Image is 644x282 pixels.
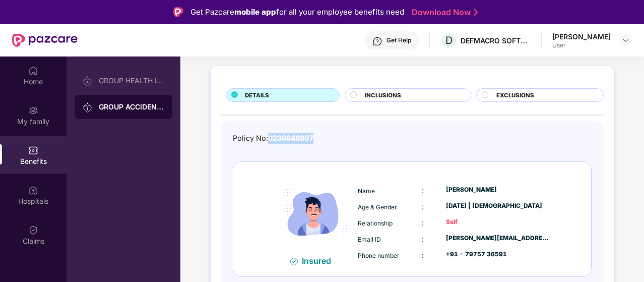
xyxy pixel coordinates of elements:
span: D [445,34,453,46]
div: User [552,41,611,49]
div: DEFMACRO SOFTWARE PRIVATE LIMITED [461,36,531,45]
div: +91 - 79757 36591 [446,250,550,259]
div: [DATE] | [DEMOGRAPHIC_DATA] [446,201,550,211]
span: : [422,251,424,259]
div: [PERSON_NAME][EMAIL_ADDRESS][DOMAIN_NAME] [446,234,550,243]
img: Logo [173,7,183,17]
img: Stroke [474,7,478,18]
span: : [422,235,424,243]
img: svg+xml;base64,PHN2ZyBpZD0iQmVuZWZpdHMiIHhtbG5zPSJodHRwOi8vd3d3LnczLm9yZy8yMDAwL3N2ZyIgd2lkdGg9Ij... [28,145,38,155]
span: 0239848907 [268,134,313,142]
span: Phone number [358,252,400,259]
img: New Pazcare Logo [12,34,78,47]
img: svg+xml;base64,PHN2ZyB3aWR0aD0iMjAiIGhlaWdodD0iMjAiIHZpZXdCb3g9IjAgMCAyMCAyMCIgZmlsbD0ibm9uZSIgeG... [28,105,38,116]
span: Age & Gender [358,203,397,211]
span: : [422,218,424,227]
span: DETAILS [245,91,269,100]
img: icon [272,172,355,255]
span: Name [358,187,375,195]
img: svg+xml;base64,PHN2ZyBpZD0iSGVscC0zMngzMiIgeG1sbnM9Imh0dHA6Ly93d3cudzMub3JnLzIwMDAvc3ZnIiB3aWR0aD... [372,36,382,46]
span: INCLUSIONS [365,91,401,100]
a: Download Now [412,7,475,18]
div: GROUP ACCIDENTAL INSURANCE [99,102,164,112]
img: svg+xml;base64,PHN2ZyB3aWR0aD0iMjAiIGhlaWdodD0iMjAiIHZpZXdCb3g9IjAgMCAyMCAyMCIgZmlsbD0ibm9uZSIgeG... [83,102,93,112]
div: Policy No: [233,133,313,144]
div: GROUP HEALTH INSURANCE [99,77,164,85]
img: svg+xml;base64,PHN2ZyBpZD0iRHJvcGRvd24tMzJ4MzIiIHhtbG5zPSJodHRwOi8vd3d3LnczLm9yZy8yMDAwL3N2ZyIgd2... [622,36,630,44]
div: Get Help [387,36,411,44]
img: svg+xml;base64,PHN2ZyB3aWR0aD0iMjAiIGhlaWdodD0iMjAiIHZpZXdCb3g9IjAgMCAyMCAyMCIgZmlsbD0ibm9uZSIgeG... [83,76,93,86]
div: Get Pazcare for all your employee benefits need [190,6,404,18]
div: [PERSON_NAME] [552,32,611,41]
span: Relationship [358,219,393,227]
span: EXCLUSIONS [496,91,534,100]
img: svg+xml;base64,PHN2ZyBpZD0iQ2xhaW0iIHhtbG5zPSJodHRwOi8vd3d3LnczLm9yZy8yMDAwL3N2ZyIgd2lkdGg9IjIwIi... [28,225,38,235]
div: Insured [302,256,337,266]
img: svg+xml;base64,PHN2ZyB4bWxucz0iaHR0cDovL3d3dy53My5vcmcvMjAwMC9zdmciIHdpZHRoPSIxNiIgaGVpZ2h0PSIxNi... [290,258,298,265]
strong: mobile app [234,7,276,17]
img: svg+xml;base64,PHN2ZyBpZD0iSG9zcGl0YWxzIiB4bWxucz0iaHR0cDovL3d3dy53My5vcmcvMjAwMC9zdmciIHdpZHRoPS... [28,185,38,195]
span: : [422,186,424,195]
span: : [422,202,424,211]
div: Self [446,217,550,227]
span: Email ID [358,236,381,243]
div: [PERSON_NAME] [446,185,550,195]
img: svg+xml;base64,PHN2ZyBpZD0iSG9tZSIgeG1sbnM9Imh0dHA6Ly93d3cudzMub3JnLzIwMDAvc3ZnIiB3aWR0aD0iMjAiIG... [28,66,38,76]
